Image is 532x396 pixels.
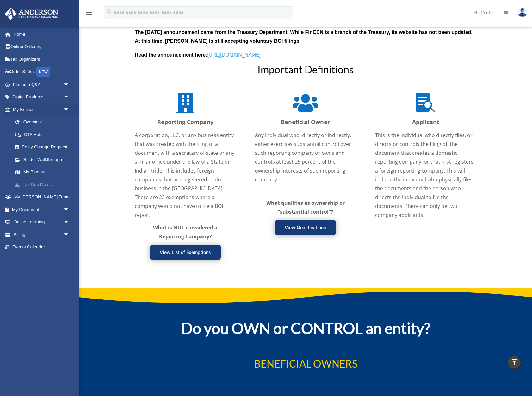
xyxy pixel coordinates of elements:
b: Read the announcement here: [135,52,207,58]
h3: BENEFICIAL OWNERS [135,359,476,372]
a: My Entitiesarrow_drop_down [4,103,79,116]
span: arrow_drop_down [63,203,76,216]
span: arrow_drop_down [63,103,76,116]
span: arrow_drop_down [63,191,76,204]
a: Digital Productsarrow_drop_down [4,91,79,104]
p: Reporting Company [135,117,236,127]
a: My Documentsarrow_drop_down [4,203,79,216]
b: The [DATE] announcement came from the Treasury Department. While FinCEN is a branch of the Treasu... [135,29,473,44]
i: vertical_align_top [510,358,518,366]
span: arrow_drop_down [63,78,76,91]
p: Any individual who, directly or indirectly, either exercises substantial control over such report... [255,131,356,184]
i: menu [85,9,93,16]
span: arrow_drop_down [63,228,76,241]
a: Billingarrow_drop_down [4,228,79,241]
a: vertical_align_top [508,356,521,369]
span:  [416,93,436,113]
p: What is NOT considered a Reporting Company? [146,223,225,241]
a: View Qualifications [275,220,336,235]
a: View List of Exemptions [150,245,221,260]
a: Overview [9,116,79,129]
a: menu [85,11,93,16]
a: Online Ordering [4,41,79,53]
a: My [PERSON_NAME] Teamarrow_drop_down [4,191,79,204]
h2: Do you OWN or CONTROL an entity? [135,319,476,341]
a: My Blueprint [9,166,79,179]
i: search [106,9,113,16]
a: CTA Hub [9,128,76,141]
p: What qualifies as ownership or “substantial control”? [266,198,345,216]
a: Tax Due Dates [9,178,79,191]
a: Entity Change Request [9,141,79,154]
a: Tax Organizers [4,53,79,66]
div: NEW [36,67,50,77]
a: Binder Walkthrough [9,153,79,166]
p: Beneficial Owner [255,117,356,127]
a: Events Calendar [4,241,79,254]
p: This is the individual who directly files, or directs or controls the filing of, the document tha... [375,131,476,219]
p: Applicant [375,117,476,127]
span: Important Definitions [257,63,354,76]
span: arrow_drop_down [63,91,76,104]
a: Online Learningarrow_drop_down [4,216,79,229]
p: A corporation, LLC, or any business entity that was created with the filing of a document with a ... [135,131,236,219]
img: User Pic [518,8,527,17]
img: Anderson Advisors Platinum Portal [3,8,60,20]
span: arrow_drop_down [63,216,76,229]
a: Order StatusNEW [4,66,79,79]
span:  [293,93,318,113]
a: [URL][DOMAIN_NAME] [207,52,261,61]
a: Home [4,28,79,41]
span:  [176,93,194,113]
a: Platinum Q&Aarrow_drop_down [4,78,79,91]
